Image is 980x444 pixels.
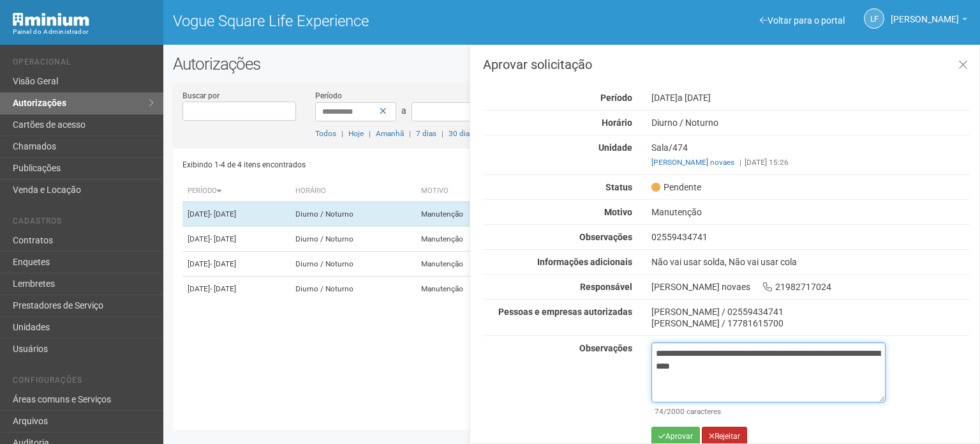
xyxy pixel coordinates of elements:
[579,343,632,353] strong: Observações
[604,207,632,217] strong: Motivo
[739,158,741,167] span: |
[537,257,632,267] strong: Informações adicionais
[182,277,290,302] td: [DATE]
[449,129,473,138] a: 30 dias
[341,129,343,138] span: |
[290,227,416,252] td: Diurno / Noturno
[651,157,970,168] div: [DATE] 15:26
[579,232,632,242] strong: Observações
[498,307,632,317] strong: Pessoas e empresas autorizadas
[173,54,970,73] h2: Autorizações
[655,407,664,416] span: 74
[605,182,632,192] strong: Status
[416,181,512,202] th: Motivo
[891,2,959,24] span: Letícia Florim
[13,376,154,389] li: Configurações
[655,406,882,417] div: /2000 caracteres
[210,234,236,243] span: - [DATE]
[642,231,979,243] div: 02559434741
[182,181,290,202] th: Período
[290,202,416,227] td: Diurno / Noturno
[376,129,404,138] a: Amanhã
[182,202,290,227] td: [DATE]
[760,15,845,26] a: Voltar para o portal
[602,118,632,128] strong: Horário
[642,281,979,293] div: [PERSON_NAME] novaes 21982717024
[651,181,701,193] span: Pendente
[182,227,290,252] td: [DATE]
[642,206,979,218] div: Manutenção
[642,142,979,168] div: Sala/474
[651,306,970,318] div: [PERSON_NAME] / 02559434741
[315,129,336,138] a: Todos
[13,57,154,71] li: Operacional
[210,284,236,293] span: - [DATE]
[651,158,734,167] a: [PERSON_NAME] novaes
[348,129,364,138] a: Hoje
[409,129,411,138] span: |
[416,129,436,138] a: 7 dias
[416,252,512,277] td: Manutenção
[950,52,976,79] a: Fechar
[678,93,711,103] span: a [DATE]
[369,129,371,138] span: |
[642,92,979,103] div: [DATE]
[642,256,979,268] div: Não vai usar solda, Não vai usar cola
[416,202,512,227] td: Manutenção
[182,252,290,277] td: [DATE]
[442,129,443,138] span: |
[483,58,970,71] h3: Aprovar solicitação
[598,142,632,153] strong: Unidade
[290,181,416,202] th: Horário
[210,210,236,218] span: - [DATE]
[13,26,154,38] div: Painel do Administrador
[600,93,632,103] strong: Período
[173,13,562,29] h1: Vogue Square Life Experience
[290,252,416,277] td: Diurno / Noturno
[315,90,342,102] label: Período
[651,318,970,329] div: [PERSON_NAME] / 17781615700
[182,90,219,102] label: Buscar por
[891,16,967,26] a: [PERSON_NAME]
[210,259,236,268] span: - [DATE]
[182,155,568,174] div: Exibindo 1-4 de 4 itens encontrados
[416,277,512,302] td: Manutenção
[580,282,632,292] strong: Responsável
[864,8,884,29] a: LF
[642,117,979,128] div: Diurno / Noturno
[416,227,512,252] td: Manutenção
[13,217,154,230] li: Cadastros
[13,13,89,26] img: Minium
[401,105,406,116] span: a
[290,277,416,302] td: Diurno / Noturno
